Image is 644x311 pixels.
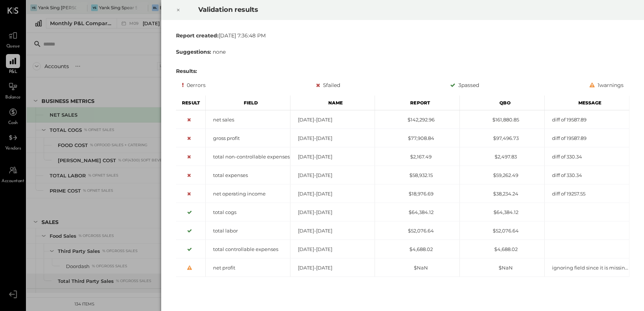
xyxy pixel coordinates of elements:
[213,49,226,55] span: none
[290,190,375,197] div: [DATE]-[DATE]
[375,246,459,253] div: $4,688.02
[290,209,375,216] div: [DATE]-[DATE]
[176,32,630,39] div: [DATE] 7:36:48 PM
[290,172,375,179] div: [DATE]-[DATE]
[589,81,623,90] div: 1 warnings
[206,264,290,271] div: net profit
[206,116,290,123] div: net sales
[206,246,290,253] div: total controllable expenses
[290,153,375,160] div: [DATE]-[DATE]
[544,190,629,197] div: diff of 19257.55
[460,172,544,179] div: $59,262.49
[375,209,459,216] div: $64,384.12
[290,96,375,110] div: Name
[182,81,206,90] div: 0 errors
[375,264,459,271] div: $NaN
[206,135,290,142] div: gross profit
[290,116,375,123] div: [DATE]-[DATE]
[460,246,544,253] div: $4,688.02
[290,246,375,253] div: [DATE]-[DATE]
[375,96,460,110] div: Report
[198,0,555,19] h2: Validation results
[375,135,459,142] div: $77,908.84
[290,135,375,142] div: [DATE]-[DATE]
[375,227,459,234] div: $52,076.64
[290,264,375,271] div: [DATE]-[DATE]
[375,190,459,197] div: $18,976.69
[460,209,544,216] div: $64,384.12
[206,190,290,197] div: net operating income
[290,227,375,234] div: [DATE]-[DATE]
[544,96,629,110] div: Message
[544,172,629,179] div: diff of 330.34
[450,81,479,90] div: 3 passed
[176,68,197,74] b: Results:
[544,116,629,123] div: diff of 19587.89
[460,153,544,160] div: $2,497.83
[460,96,545,110] div: Qbo
[544,135,629,142] div: diff of 19587.89
[460,116,544,123] div: $161,880.85
[375,116,459,123] div: $142,292.96
[206,209,290,216] div: total cogs
[375,153,459,160] div: $2,167.49
[206,172,290,179] div: total expenses
[316,81,340,90] div: 5 failed
[176,96,206,110] div: Result
[176,32,219,39] b: Report created:
[375,172,459,179] div: $58,932.15
[460,135,544,142] div: $97,496.73
[176,49,211,55] b: Suggestions:
[460,264,544,271] div: $NaN
[544,153,629,160] div: diff of 330.34
[460,190,544,197] div: $38,234.24
[544,264,629,271] div: ignoring field since it is missing or hidden from report
[206,227,290,234] div: total labor
[206,96,291,110] div: Field
[206,153,290,160] div: total non-controllable expenses
[460,227,544,234] div: $52,076.64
